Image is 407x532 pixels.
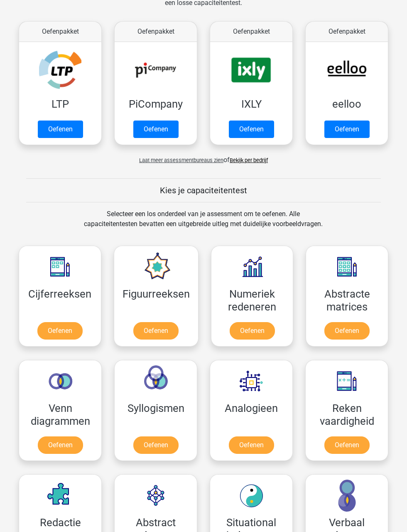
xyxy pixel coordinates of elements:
[324,121,370,138] a: Oefenen
[230,322,275,340] a: Oefenen
[324,322,370,340] a: Oefenen
[230,157,268,163] a: Bekijk per bedrijf
[133,121,179,138] a: Oefenen
[133,322,179,340] a: Oefenen
[139,157,223,163] span: Laat meer assessmentbureaus zien
[229,121,274,138] a: Oefenen
[12,148,395,165] div: of
[76,209,331,239] div: Selecteer een los onderdeel van je assessment om te oefenen. Alle capaciteitentesten bevatten een...
[38,436,83,454] a: Oefenen
[37,322,83,340] a: Oefenen
[133,436,179,454] a: Oefenen
[229,436,274,454] a: Oefenen
[324,436,370,454] a: Oefenen
[38,121,83,138] a: Oefenen
[26,185,381,195] h5: Kies je capaciteitentest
